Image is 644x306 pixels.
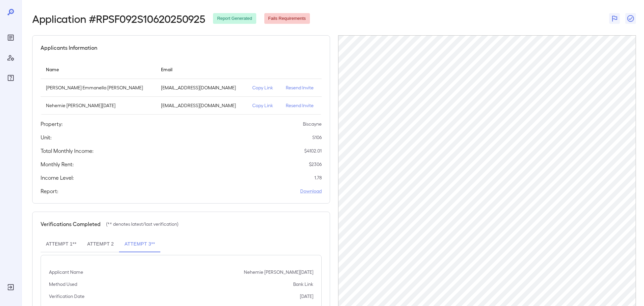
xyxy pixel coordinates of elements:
[161,84,241,91] p: [EMAIL_ADDRESS][DOMAIN_NAME]
[82,236,119,252] button: Attempt 2
[41,44,97,52] h5: Applicants Information
[609,13,620,24] button: Flag Report
[300,293,313,300] p: [DATE]
[41,147,94,155] h5: Total Monthly Income:
[41,60,156,79] th: Name
[252,84,275,91] p: Copy Link
[49,281,77,288] p: Method Used
[46,84,150,91] p: [PERSON_NAME] Emmanella [PERSON_NAME]
[106,221,178,227] p: (** denotes latest/last verification)
[5,73,16,83] div: FAQ
[41,133,52,141] h5: Unit:
[32,12,205,25] h2: Application # RPSF092S10620250925
[252,102,275,109] p: Copy Link
[293,281,313,288] p: Bank Link
[244,269,313,275] p: Nehemie [PERSON_NAME][DATE]
[119,236,160,252] button: Attempt 3**
[5,32,16,43] div: Reports
[309,161,322,168] p: $ 2306
[314,174,322,181] p: 1.78
[5,282,16,293] div: Log Out
[5,52,16,63] div: Manage Users
[41,120,63,128] h5: Property:
[41,220,101,228] h5: Verifications Completed
[161,102,241,109] p: [EMAIL_ADDRESS][DOMAIN_NAME]
[41,174,74,182] h5: Income Level:
[300,188,322,194] a: Download
[41,187,58,195] h5: Report:
[625,13,636,24] button: Close Report
[286,102,316,109] p: Resend Invite
[304,147,322,154] p: $ 4102.01
[286,84,316,91] p: Resend Invite
[46,102,150,109] p: Nehemie [PERSON_NAME][DATE]
[213,15,256,22] span: Report Generated
[49,293,85,300] p: Verification Date
[312,134,322,141] p: S106
[49,269,83,275] p: Applicant Name
[156,60,247,79] th: Email
[303,121,322,127] p: Biscayne
[41,160,74,168] h5: Monthly Rent:
[264,15,310,22] span: Fails Requirements
[41,236,82,252] button: Attempt 1**
[41,60,322,115] table: simple table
